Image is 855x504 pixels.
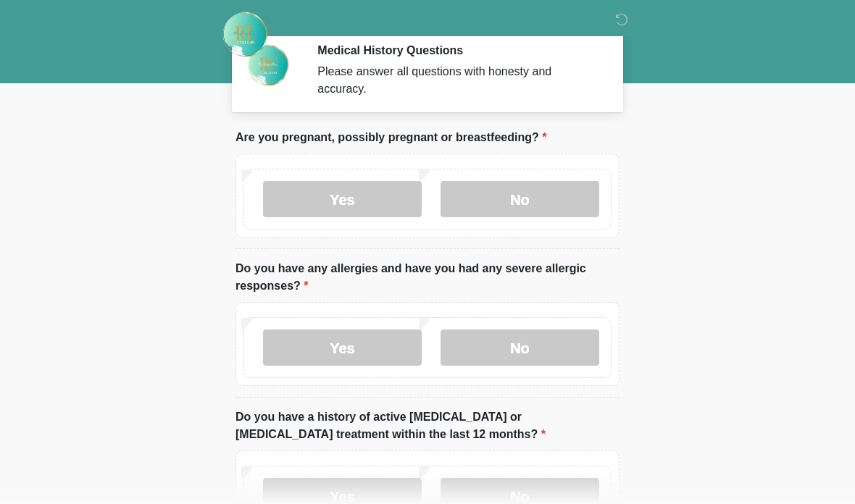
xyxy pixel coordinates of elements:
label: No [441,182,599,218]
label: Do you have any allergies and have you had any severe allergic responses? [235,261,620,295]
img: Rehydrate Aesthetics & Wellness Logo [221,11,269,59]
label: Yes [263,330,422,366]
div: Please answer all questions with honesty and accuracy. [317,64,598,98]
label: Do you have a history of active [MEDICAL_DATA] or [MEDICAL_DATA] treatment within the last 12 mon... [235,409,620,444]
label: No [441,330,599,366]
label: Yes [263,182,422,218]
label: Are you pregnant, possibly pregnant or breastfeeding? [235,130,546,147]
